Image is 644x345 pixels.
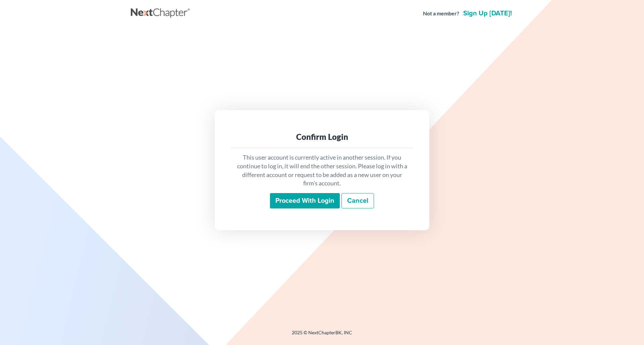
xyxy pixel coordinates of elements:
[423,10,459,17] strong: Not a member?
[341,193,374,208] a: Cancel
[462,10,513,17] a: Sign up [DATE]!
[236,132,408,142] div: Confirm Login
[236,153,408,188] p: This user account is currently active in another session. If you continue to log in, it will end ...
[270,193,340,208] input: Proceed with login
[131,329,513,341] div: 2025 © NextChapterBK, INC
